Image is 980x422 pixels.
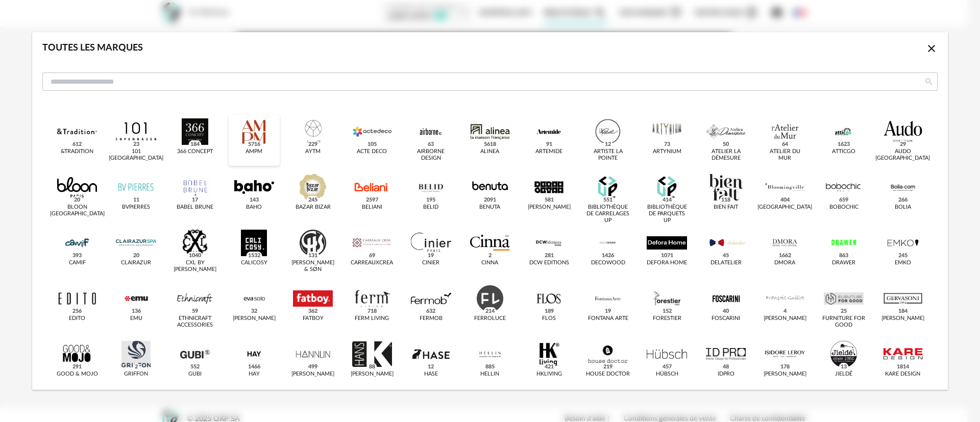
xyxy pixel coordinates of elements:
span: 229 [307,140,320,148]
div: Bobochic [829,204,859,211]
div: Baho [246,204,262,211]
div: dialog [32,32,948,390]
span: 1466 [246,363,262,371]
div: Hübsch [656,371,678,378]
div: Ethnicraft Accessories [173,315,217,329]
span: 266 [896,196,909,204]
span: 2091 [482,196,498,204]
div: Kare Design [885,371,920,378]
div: Decowood [591,260,625,266]
span: 118 [720,196,732,204]
div: Acte DECO [357,148,387,155]
div: Gubi [188,371,202,378]
div: Babel Brune [177,204,213,211]
span: 632 [425,307,437,315]
span: 552 [189,363,202,371]
div: Artiste La Pointe [586,148,630,162]
div: Fermob [420,315,443,322]
span: 1662 [777,252,793,260]
span: 73 [662,140,672,148]
div: CAMIF [69,260,86,266]
span: Close icon [925,44,938,53]
div: Forestier [653,315,681,322]
div: Emu [130,315,142,322]
span: 659 [838,196,850,204]
span: 184 [189,140,202,148]
span: 4 [781,307,788,315]
div: Artemide [535,148,562,155]
div: Bolia [895,204,911,211]
div: AMPM [246,148,262,155]
div: Audo [GEOGRAPHIC_DATA] [875,148,930,162]
span: 457 [660,363,673,371]
div: 101 [GEOGRAPHIC_DATA] [109,148,163,162]
div: [PERSON_NAME] [528,204,571,211]
div: Belid [423,204,438,211]
div: Beliani [362,204,382,211]
span: 13 [839,363,849,371]
span: 143 [248,196,260,204]
div: [GEOGRAPHIC_DATA] [757,204,812,211]
span: 32 [249,307,259,315]
span: 245 [896,252,909,260]
span: 718 [365,307,378,315]
div: BLOON [GEOGRAPHIC_DATA] [50,204,105,217]
span: 1040 [187,252,203,260]
span: 362 [307,307,320,315]
span: 393 [71,252,84,260]
span: 152 [660,307,673,315]
div: CLAIRAZUR [121,260,151,266]
span: 48 [721,363,731,371]
span: 40 [721,307,731,315]
span: 414 [660,196,673,204]
div: AYTM [305,148,321,155]
span: 256 [71,307,84,315]
span: 17 [190,196,200,204]
div: Alinea [480,148,499,155]
div: IDPRO [718,371,734,378]
span: 136 [130,307,142,315]
div: Jieldé [835,371,852,378]
span: 11 [131,196,141,204]
div: EMKO [895,260,911,266]
span: 88 [367,363,377,371]
div: [PERSON_NAME] [351,371,394,378]
div: Good & Mojo [57,371,98,378]
span: 5618 [482,140,498,148]
span: 2 [133,363,139,371]
span: 23 [131,140,141,148]
span: 25 [839,307,849,315]
span: 20 [131,252,141,260]
span: 219 [602,363,615,371]
span: 1623 [836,140,852,148]
div: Cinier [422,260,439,266]
span: 50 [721,140,731,148]
span: 19 [603,307,613,315]
div: Atelier du Mur [763,148,807,162]
span: 105 [365,140,378,148]
div: [PERSON_NAME] [233,315,276,322]
div: [PERSON_NAME] [291,371,334,378]
div: Atelier La Démesure [704,148,748,162]
div: House Doctor [586,371,630,378]
span: 214 [483,307,496,315]
span: 131 [307,252,320,260]
span: 281 [543,252,555,260]
span: 12 [426,363,436,371]
span: 1071 [659,252,675,260]
span: 91 [544,140,554,148]
span: 2 [486,252,493,260]
span: 245 [307,196,320,204]
span: 189 [543,307,555,315]
div: Hkliving [536,371,562,378]
div: Flos [542,315,556,322]
div: Defora Home [647,260,687,266]
span: 29 [898,140,908,148]
span: 69 [367,252,377,260]
div: Edito [69,315,85,322]
span: 581 [543,196,555,204]
span: 20 [72,196,82,204]
div: Ferroluce [474,315,506,322]
span: 19 [426,252,436,260]
div: [PERSON_NAME] [764,371,806,378]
